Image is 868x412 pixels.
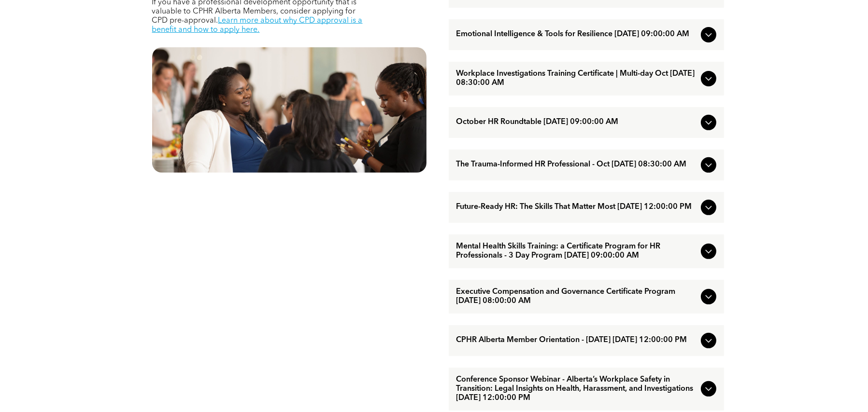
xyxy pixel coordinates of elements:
span: CPHR Alberta Member Orientation - [DATE] [DATE] 12:00:00 PM [456,336,697,345]
span: Conference Sponsor Webinar - Alberta’s Workplace Safety in Transition: Legal Insights on Health, ... [456,375,697,403]
a: Learn more about why CPD approval is a benefit and how to apply here. [152,17,363,34]
span: Workplace Investigations Training Certificate | Multi-day Oct [DATE] 08:30:00 AM [456,69,697,88]
span: October HR Roundtable [DATE] 09:00:00 AM [456,118,697,127]
span: Future-Ready HR: The Skills That Matter Most [DATE] 12:00:00 PM [456,203,697,212]
span: Executive Compensation and Governance Certificate Program [DATE] 08:00:00 AM [456,288,697,306]
span: Mental Health Skills Training: a Certificate Program for HR Professionals - 3 Day Program [DATE] ... [456,242,697,261]
span: The Trauma-Informed HR Professional - Oct [DATE] 08:30:00 AM [456,160,697,169]
span: Emotional Intelligence & Tools for Resilience [DATE] 09:00:00 AM [456,30,697,39]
